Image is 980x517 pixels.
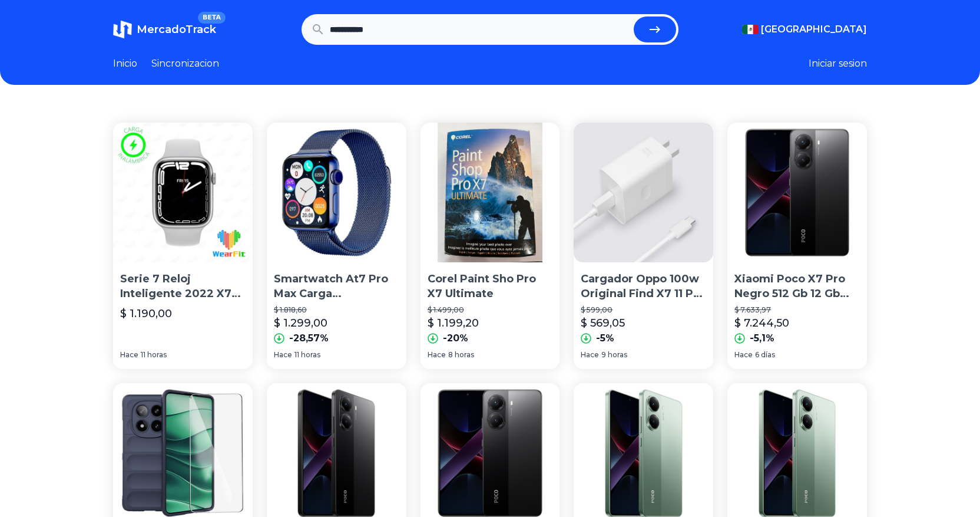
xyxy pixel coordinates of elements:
span: Hace [274,350,292,360]
span: MercadoTrack [137,23,216,36]
span: 6 días [755,350,775,360]
p: Corel Paint Sho Pro X7 Ultimate [428,272,553,301]
p: $ 7.633,97 [734,305,860,315]
p: $ 1.190,00 [120,305,172,322]
span: 11 horas [294,350,320,360]
img: Mexico [742,25,759,34]
a: Corel Paint Sho Pro X7 UltimateCorel Paint Sho Pro X7 Ultimate$ 1.499,00$ 1.199,20-20%Hace8 horas [421,123,560,369]
span: 11 horas [141,350,167,360]
span: Hace [581,350,599,360]
a: Sincronizacion [151,57,219,71]
a: Inicio [113,57,137,71]
p: $ 1.818,60 [274,305,399,315]
p: -28,57% [289,331,329,345]
span: Hace [734,350,753,360]
img: Cargador Oppo 100w Original Find X7 11 Pro Find N3 Flip 10 [574,123,713,262]
span: Hace [428,350,446,360]
p: -20% [443,331,468,345]
p: Serie 7 Reloj Inteligente 2022 X7 Pro Max Smartwatch [120,272,246,301]
a: Cargador Oppo 100w Original Find X7 11 Pro Find N3 Flip 10Cargador Oppo 100w Original Find X7 11 ... [574,123,713,369]
p: $ 599,00 [581,305,706,315]
span: BETA [198,12,226,24]
p: Cargador Oppo 100w Original Find X7 11 Pro Find N3 Flip 10 [581,272,706,301]
button: Iniciar sesion [809,57,867,71]
img: Smartwatch At7 Pro Max Carga Inalambrica Mejor T500 M26 X7 [267,123,406,262]
span: 9 horas [601,350,627,360]
p: -5% [596,331,614,345]
img: Xiaomi Poco X7 Pro Negro 512 Gb 12 Gb 6.67 120hz 90w Carga 6000mah Resistencia Al Agua Y Al Polvo... [727,123,867,262]
span: Hace [120,350,138,360]
p: $ 7.244,50 [734,315,789,331]
button: [GEOGRAPHIC_DATA] [742,22,867,37]
img: Corel Paint Sho Pro X7 Ultimate [421,123,560,262]
img: Serie 7 Reloj Inteligente 2022 X7 Pro Max Smartwatch [113,123,253,262]
a: MercadoTrackBETA [113,20,216,39]
a: Xiaomi Poco X7 Pro Negro 512 Gb 12 Gb 6.67 120hz 90w Carga 6000mah Resistencia Al Agua Y Al Polvo... [727,123,867,369]
p: Smartwatch At7 Pro Max Carga Inalambrica Mejor T500 M26 X7 [274,272,399,301]
span: [GEOGRAPHIC_DATA] [761,22,867,37]
img: MercadoTrack [113,20,132,39]
p: $ 1.299,00 [274,315,327,331]
p: $ 1.199,20 [428,315,479,331]
p: $ 569,05 [581,315,625,331]
p: Xiaomi Poco X7 Pro Negro 512 Gb 12 Gb 6.67 120hz 90w Carga 6000mah Resistencia Al Agua Y Al Polvo... [734,272,860,301]
p: $ 1.499,00 [428,305,553,315]
a: Smartwatch At7 Pro Max Carga Inalambrica Mejor T500 M26 X7Smartwatch At7 Pro Max Carga Inalambric... [267,123,406,369]
span: 8 horas [448,350,474,360]
p: -5,1% [750,331,774,345]
a: Serie 7 Reloj Inteligente 2022 X7 Pro Max SmartwatchSerie 7 Reloj Inteligente 2022 X7 Pro Max Sma... [113,123,253,369]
